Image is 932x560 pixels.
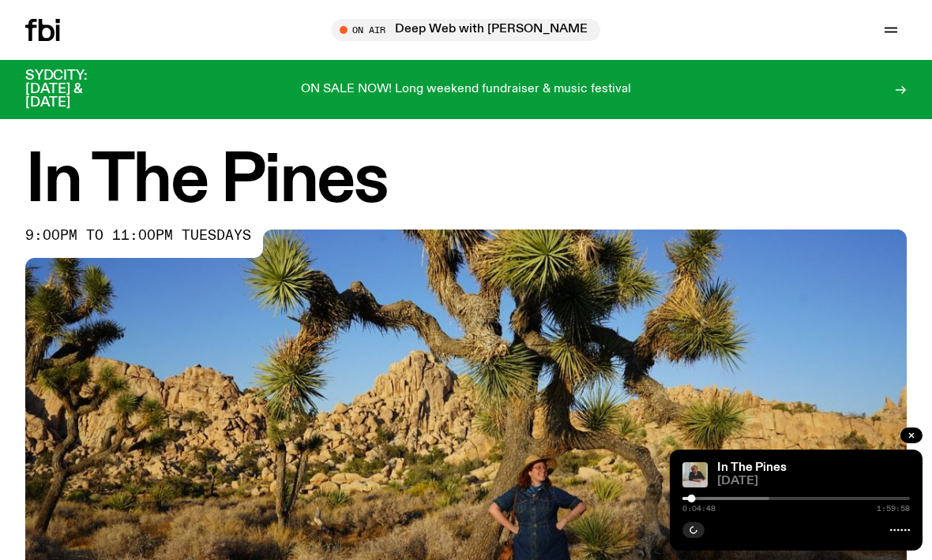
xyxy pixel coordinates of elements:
h1: In The Pines [25,150,907,214]
h3: SYDCITY: [DATE] & [DATE] [25,69,126,110]
span: 9:00pm to 11:00pm tuesdays [25,230,251,242]
span: 1:59:58 [877,505,910,513]
p: ON SALE NOW! Long weekend fundraiser & music festival [301,83,631,97]
button: On AirDeep Web with [PERSON_NAME] [332,19,600,41]
span: 0:04:48 [682,505,716,513]
span: [DATE] [717,476,910,487]
a: In The Pines [717,461,787,474]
